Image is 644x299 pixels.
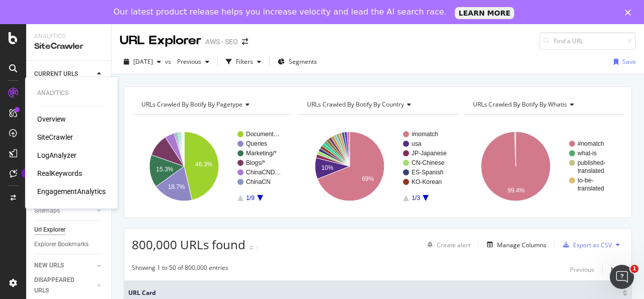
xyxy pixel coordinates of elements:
[423,237,470,253] button: Create alert
[133,57,153,66] span: 2025 Jul. 30th
[463,123,621,210] svg: A chart.
[297,123,455,210] svg: A chart.
[34,275,94,296] a: DISAPPEARED URLS
[610,54,636,70] button: Save
[34,41,103,52] div: SiteCrawler
[34,239,89,250] div: Explorer Bookmarks
[114,7,447,17] div: Our latest product release helps you increase velocity and lead the AI search race.
[173,54,213,70] button: Previous
[307,100,404,109] span: URLs Crawled By Botify By country
[34,225,65,235] div: Url Explorer
[165,57,173,66] span: vs
[37,168,82,178] a: RealKeywords
[539,32,636,50] input: Find a URL
[570,263,594,275] button: Previous
[120,32,201,49] div: URL Explorer
[34,260,94,271] a: NEW URLS
[559,237,612,253] button: Export as CSV
[250,246,254,249] img: Equal
[205,37,238,47] div: AWS - SEO
[132,236,246,253] span: 800,000 URLs found
[610,265,634,289] iframe: Intercom live chat
[195,161,212,168] text: 46.3%
[246,169,281,176] text: ChinaCND…
[437,241,470,249] div: Create alert
[37,89,106,97] div: Analytics
[362,175,374,182] text: 69%
[412,140,422,147] text: usa
[305,96,449,113] h4: URLs Crawled By Botify By country
[246,178,271,185] text: ChinaCN
[34,206,94,216] a: Sitemaps
[622,57,636,66] div: Save
[412,159,445,166] text: CN-Chinese
[412,194,420,202] text: 1/3
[37,186,106,196] a: EngagementAnalytics
[173,57,201,66] span: Previous
[34,69,78,79] div: CURRENT URLS
[37,132,73,142] a: SiteCrawler
[34,239,104,250] a: Explorer Bookmarks
[141,100,243,109] span: URLs Crawled By Botify By pagetype
[246,140,267,147] text: Queries
[578,159,605,166] text: published-
[34,206,60,216] div: Sitemaps
[132,123,290,210] svg: A chart.
[246,131,280,138] text: Document…
[246,159,265,166] text: Blogs/*
[578,140,604,147] text: #nomatch
[274,54,321,70] button: Segments
[34,260,64,271] div: NEW URLS
[21,169,30,178] div: Tooltip anchor
[139,96,283,113] h4: URLs Crawled By Botify By pagetype
[128,288,620,297] span: URL Card
[168,183,185,190] text: 18.7%
[573,241,612,249] div: Export as CSV
[578,177,593,184] text: to-be-
[289,57,317,66] span: Segments
[412,178,442,185] text: KO-Korean
[473,100,567,109] span: URLs Crawled By Botify By whatis
[578,167,604,174] text: translated
[34,32,103,41] div: Analytics
[222,54,265,70] button: Filters
[37,150,76,160] a: LogAnalyzer
[578,185,604,192] text: translated
[412,131,438,138] text: #nomatch
[497,241,546,249] div: Manage Columns
[156,166,173,173] text: 15.3%
[37,114,66,124] a: Overview
[246,150,277,157] text: Marketing/*
[625,9,635,15] div: Close
[242,38,248,45] div: arrow-right-arrow-left
[508,187,525,194] text: 99.4%
[34,225,104,235] a: Url Explorer
[120,54,165,70] button: [DATE]
[471,96,615,113] h4: URLs Crawled By Botify By whatis
[34,275,85,296] div: DISAPPEARED URLS
[321,164,334,171] text: 10%
[611,263,624,275] button: Next
[412,169,443,176] text: ES-Spanish
[236,57,253,66] div: Filters
[483,239,546,251] button: Manage Columns
[570,265,594,274] div: Previous
[34,69,94,79] a: CURRENT URLS
[630,265,638,273] span: 1
[412,150,447,157] text: JP-Japanese
[256,243,258,252] div: -
[577,150,597,157] text: what-is
[132,263,228,275] div: Showing 1 to 50 of 800,000 entries
[455,7,515,19] a: LEARN MORE
[246,194,255,202] text: 1/9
